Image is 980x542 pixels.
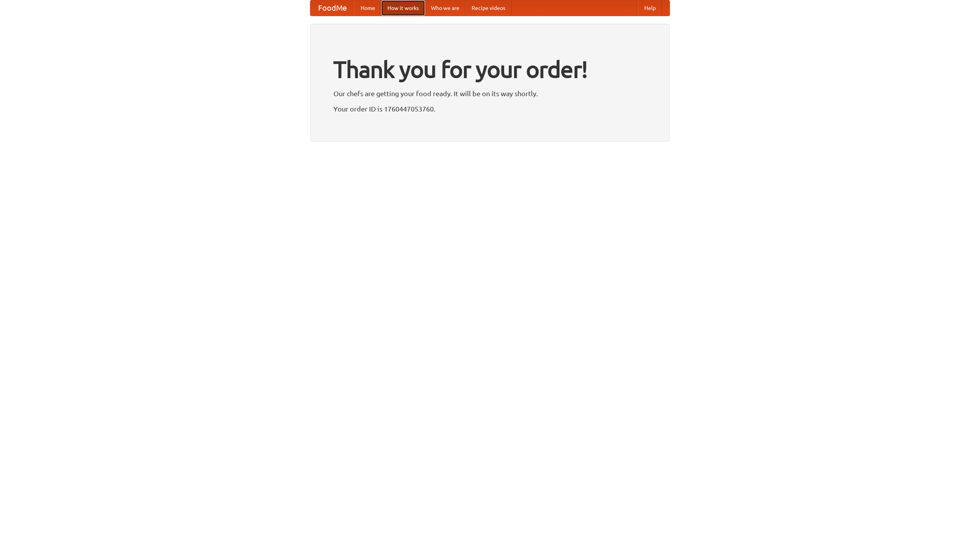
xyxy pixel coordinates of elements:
[333,51,647,88] h1: Thank you for your order!
[333,103,647,115] p: Your order ID is 1760447053760.
[310,0,354,16] a: FoodMe
[425,0,465,16] a: Who we are
[465,0,511,16] a: Recipe videos
[638,0,662,16] a: Help
[333,88,647,99] p: Our chefs are getting your food ready. It will be on its way shortly.
[381,0,425,16] a: How it works
[354,0,381,16] a: Home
